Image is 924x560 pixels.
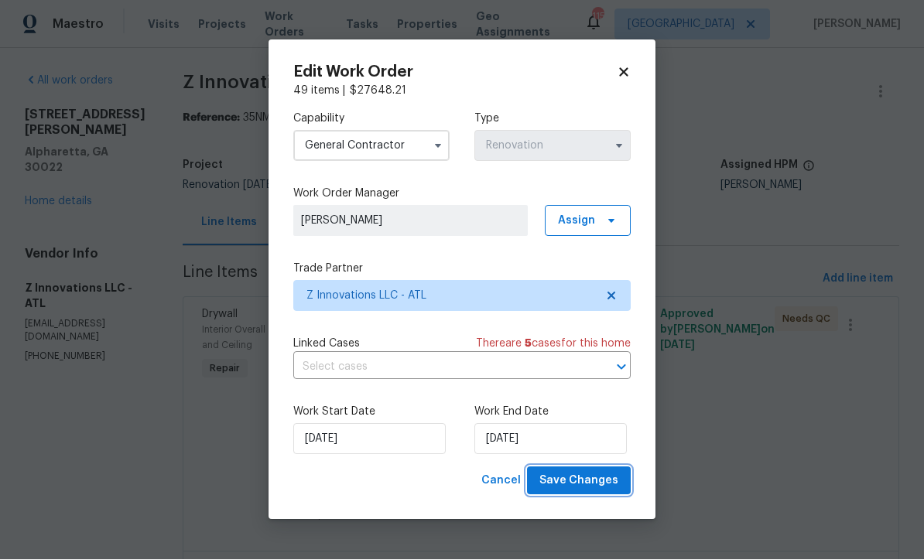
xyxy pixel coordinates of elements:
input: M/D/YYYY [474,424,627,455]
label: Trade Partner [293,261,631,277]
input: M/D/YYYY [293,424,446,455]
button: Save Changes [527,467,631,496]
span: Cancel [481,472,521,491]
span: Assign [558,213,595,229]
button: Open [611,357,632,378]
span: [PERSON_NAME] [301,213,520,229]
label: Capability [293,111,450,127]
span: There are case s for this home [476,336,631,352]
h2: Edit Work Order [293,65,617,80]
input: Select... [293,131,450,162]
div: 49 items | [293,84,631,99]
span: Z Innovations LLC - ATL [306,289,595,304]
label: Work End Date [474,405,631,420]
label: Work Order Manager [293,186,631,202]
span: $ 27648.21 [350,86,406,97]
button: Cancel [475,467,527,496]
span: 5 [525,339,532,350]
span: Save Changes [539,472,618,491]
span: Linked Cases [293,336,360,352]
label: Work Start Date [293,405,450,420]
input: Select cases [293,356,587,380]
button: Show options [429,137,447,155]
label: Type [474,111,631,127]
input: Select... [474,131,631,162]
button: Show options [610,137,628,155]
